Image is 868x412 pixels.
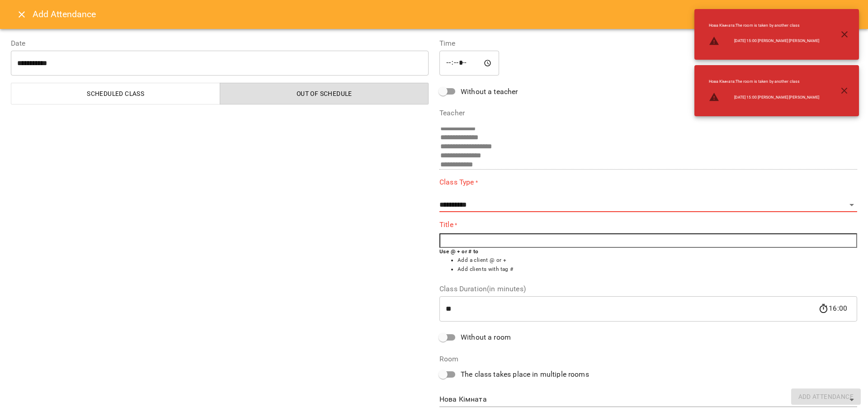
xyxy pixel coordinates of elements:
[458,256,857,265] li: Add a client @ or +
[461,86,518,97] span: Without a teacher
[461,332,511,343] span: Without a room
[11,40,429,47] label: Date
[439,219,857,230] label: Title
[11,83,220,104] button: Scheduled class
[702,32,827,50] li: [DATE] 15:00 [PERSON_NAME] [PERSON_NAME]
[702,75,827,88] li: Нова Кімната : The room is taken by another class
[702,88,827,106] li: [DATE] 15:00 [PERSON_NAME] [PERSON_NAME]
[439,177,857,187] label: Class Type
[17,88,215,99] span: Scheduled class
[458,265,857,274] li: Add clients with tag #
[439,393,857,407] div: Нова Кімната
[33,7,857,21] h6: Add Attendance
[702,19,827,32] li: Нова Кімната : The room is taken by another class
[439,40,857,47] label: Time
[11,4,33,25] button: Close
[220,83,429,104] button: Out of Schedule
[439,355,857,363] label: Room
[439,285,857,293] label: Class Duration(in minutes)
[439,248,479,255] b: Use @ + or # to
[439,109,857,117] label: Teacher
[461,369,589,380] span: The class takes place in multiple rooms
[226,88,424,99] span: Out of Schedule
